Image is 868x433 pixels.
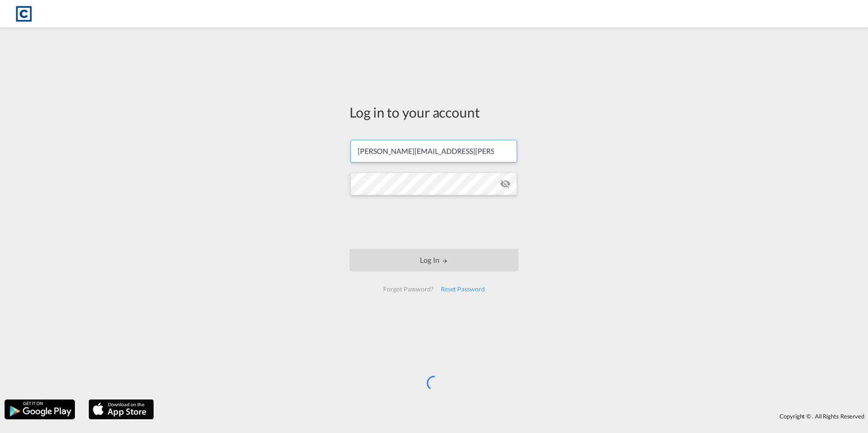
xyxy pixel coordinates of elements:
div: Reset Password [437,281,488,297]
md-icon: icon-eye-off [500,178,511,189]
div: Copyright © . All Rights Reserved [158,408,868,424]
img: 1fdb9190129311efbfaf67cbb4249bed.jpeg [14,4,34,24]
img: google.png [4,399,76,420]
div: Log in to your account [350,103,518,122]
input: Enter email/phone number [350,140,517,162]
img: apple.png [88,399,155,420]
iframe: reCAPTCHA [365,204,503,240]
div: Forgot Password? [380,281,437,297]
button: LOGIN [350,249,518,271]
